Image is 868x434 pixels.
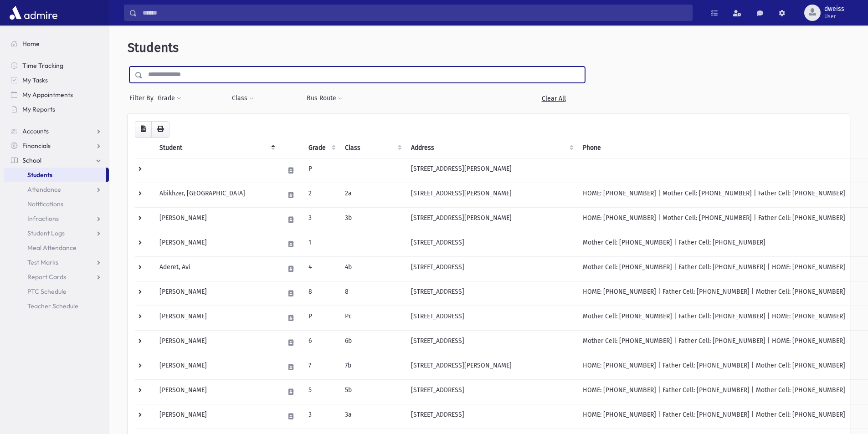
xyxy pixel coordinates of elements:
[303,138,339,158] th: Grade: activate to sort column ascending
[154,330,279,355] td: [PERSON_NAME]
[27,185,61,194] span: Attendance
[406,256,577,281] td: [STREET_ADDRESS]
[406,355,577,379] td: [STREET_ADDRESS][PERSON_NAME]
[303,379,339,404] td: 5
[4,284,109,299] a: PTC Schedule
[154,281,279,306] td: [PERSON_NAME]
[154,207,279,232] td: [PERSON_NAME]
[4,87,109,102] a: My Appointments
[4,240,109,255] a: Meal Attendance
[4,226,109,240] a: Student Logs
[824,13,844,20] span: User
[4,36,109,51] a: Home
[7,4,60,22] img: AdmirePro
[406,330,577,355] td: [STREET_ADDRESS]
[154,183,279,207] td: Abikhzer, [GEOGRAPHIC_DATA]
[137,5,692,21] input: Search
[303,256,339,281] td: 4
[4,168,106,182] a: Students
[339,138,406,158] th: Class: activate to sort column ascending
[4,270,109,284] a: Report Cards
[303,207,339,232] td: 3
[154,355,279,379] td: [PERSON_NAME]
[303,281,339,306] td: 8
[339,256,406,281] td: 4b
[406,281,577,306] td: [STREET_ADDRESS]
[339,404,406,429] td: 3a
[27,229,65,237] span: Student Logs
[4,124,109,138] a: Accounts
[303,158,339,183] td: P
[135,121,152,138] button: CSV
[27,273,66,281] span: Report Cards
[27,302,78,310] span: Teacher Schedule
[303,306,339,330] td: P
[406,158,577,183] td: [STREET_ADDRESS][PERSON_NAME]
[306,90,343,107] button: Bus Route
[406,404,577,429] td: [STREET_ADDRESS]
[303,330,339,355] td: 6
[22,127,49,135] span: Accounts
[406,379,577,404] td: [STREET_ADDRESS]
[27,171,52,179] span: Students
[4,153,109,168] a: School
[339,330,406,355] td: 6b
[27,287,67,296] span: PTC Schedule
[303,232,339,256] td: 1
[157,90,182,107] button: Grade
[339,379,406,404] td: 5b
[339,281,406,306] td: 8
[27,214,59,223] span: Infractions
[4,299,109,313] a: Teacher Schedule
[27,200,63,208] span: Notifications
[154,379,279,404] td: [PERSON_NAME]
[339,207,406,232] td: 3b
[406,207,577,232] td: [STREET_ADDRESS][PERSON_NAME]
[824,5,844,13] span: dweiss
[303,404,339,429] td: 3
[22,142,51,150] span: Financials
[339,306,406,330] td: Pc
[406,183,577,207] td: [STREET_ADDRESS][PERSON_NAME]
[4,58,109,73] a: Time Tracking
[4,197,109,211] a: Notifications
[27,258,58,266] span: Test Marks
[151,121,169,138] button: Print
[339,183,406,207] td: 2a
[22,76,48,84] span: My Tasks
[4,138,109,153] a: Financials
[339,355,406,379] td: 7b
[4,102,109,117] a: My Reports
[22,61,63,70] span: Time Tracking
[231,90,254,107] button: Class
[154,232,279,256] td: [PERSON_NAME]
[154,306,279,330] td: [PERSON_NAME]
[4,211,109,226] a: Infractions
[128,40,179,55] span: Students
[303,355,339,379] td: 7
[406,138,577,158] th: Address: activate to sort column ascending
[27,244,77,252] span: Meal Attendance
[4,73,109,87] a: My Tasks
[406,232,577,256] td: [STREET_ADDRESS]
[154,404,279,429] td: [PERSON_NAME]
[22,40,40,48] span: Home
[154,138,279,158] th: Student: activate to sort column descending
[22,91,73,99] span: My Appointments
[154,256,279,281] td: Aderet, Avi
[406,306,577,330] td: [STREET_ADDRESS]
[303,183,339,207] td: 2
[22,156,41,164] span: School
[22,105,55,113] span: My Reports
[4,182,109,197] a: Attendance
[129,93,157,103] span: Filter By
[4,255,109,270] a: Test Marks
[522,90,585,107] a: Clear All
